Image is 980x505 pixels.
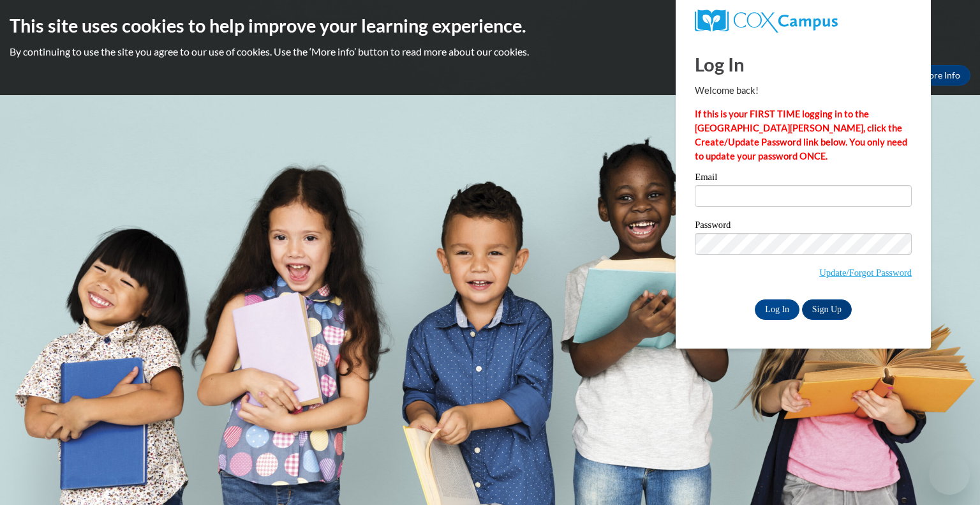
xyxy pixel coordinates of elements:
[802,299,852,320] a: Sign Up
[695,220,912,233] label: Password
[10,13,970,38] h2: This site uses cookies to help improve your learning experience.
[929,454,970,495] iframe: Button to launch messaging window
[695,10,838,33] img: COX Campus
[910,65,970,86] a: More Info
[695,51,912,77] h1: Log In
[695,172,912,185] label: Email
[755,299,799,320] input: Log In
[695,10,912,33] a: COX Campus
[695,84,912,98] p: Welcome back!
[819,268,912,278] a: Update/Forgot Password
[10,45,970,59] p: By continuing to use the site you agree to our use of cookies. Use the ‘More info’ button to read...
[695,109,907,162] strong: If this is your FIRST TIME logging in to the [GEOGRAPHIC_DATA][PERSON_NAME], click the Create/Upd...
